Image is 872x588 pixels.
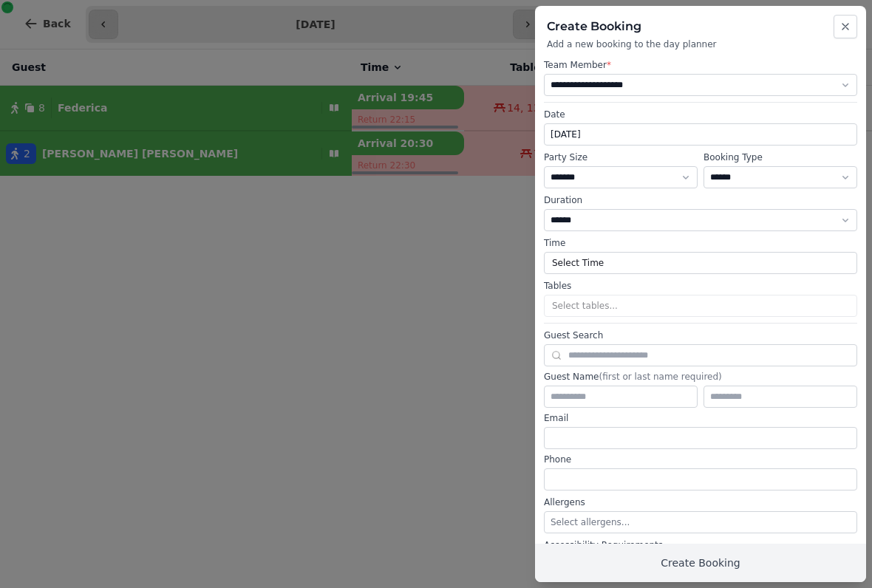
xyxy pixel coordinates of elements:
label: Time [544,237,857,249]
label: Party Size [544,151,698,163]
p: Add a new booking to the day planner [547,38,854,50]
button: [DATE] [544,123,857,146]
label: Guest Search [544,329,857,341]
label: Team Member [544,59,857,71]
button: Create Booking [535,544,866,582]
label: Accessibility Requirements [544,539,857,551]
label: Allergens [544,496,857,508]
button: Select tables... [544,295,857,317]
span: (first or last name required) [599,372,721,382]
label: Date [544,109,857,120]
button: Select Time [544,252,857,274]
label: Phone [544,454,857,465]
span: Select allergens... [551,517,630,527]
label: Duration [544,194,857,206]
label: Tables [544,280,857,292]
label: Booking Type [704,151,857,163]
label: Guest Name [544,371,857,383]
button: Select allergens... [544,511,857,533]
label: Email [544,412,857,424]
h2: Create Booking [547,18,854,35]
